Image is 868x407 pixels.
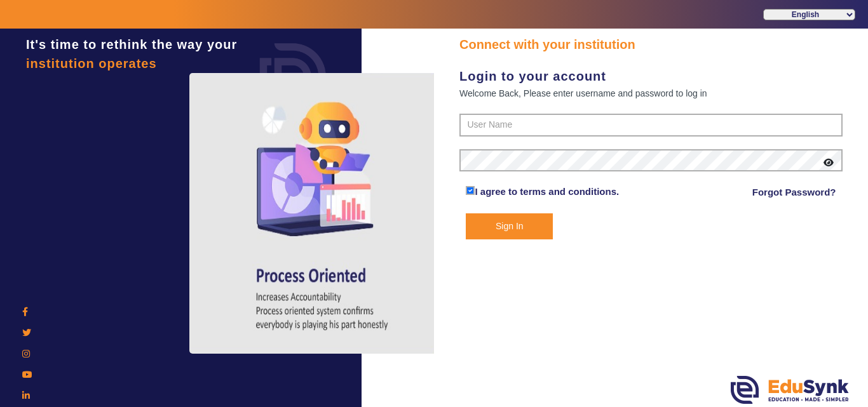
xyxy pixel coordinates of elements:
div: Welcome Back, Please enter username and password to log in [459,86,843,101]
button: Sign In [466,213,553,239]
img: login4.png [189,73,456,354]
div: Login to your account [459,67,843,86]
a: Forgot Password? [752,185,836,200]
span: It's time to rethink the way your [26,37,237,51]
a: I agree to terms and conditions. [475,186,619,197]
img: edusynk.png [731,376,849,404]
img: login.png [245,29,341,124]
span: institution operates [26,57,157,70]
div: Connect with your institution [459,35,843,54]
input: User Name [459,114,843,137]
